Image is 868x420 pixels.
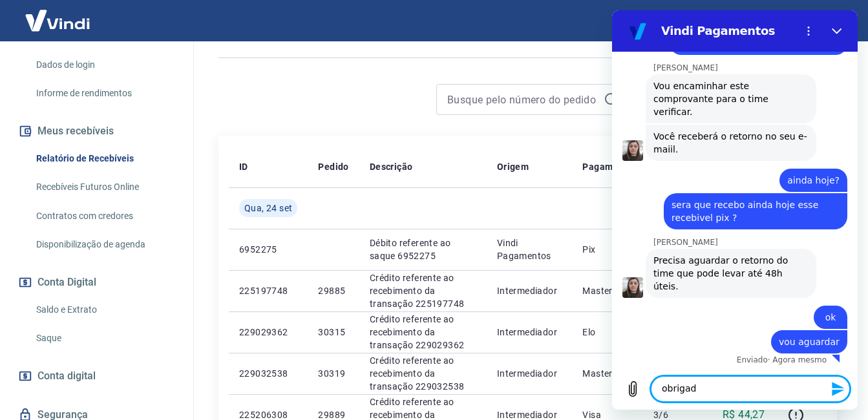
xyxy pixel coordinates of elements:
p: Pagamento [582,160,633,173]
span: Conta digital [37,367,96,385]
p: Mastercard [582,284,633,297]
iframe: Janela de mensagens [612,10,858,410]
input: Busque pelo número do pedido [447,90,598,109]
p: 29885 [318,284,348,297]
p: Mastercard [582,367,633,380]
p: 225197748 [239,284,297,297]
a: Informe de rendimentos [31,80,178,107]
p: 229029362 [239,326,297,339]
span: Qua, 24 set [244,202,292,215]
button: Meus recebíveis [16,117,178,145]
p: 6952275 [239,243,297,256]
a: Recebíveis Futuros Online [31,174,178,200]
p: Origem [497,160,529,173]
p: 30315 [318,326,348,339]
p: ID [239,160,248,173]
p: Crédito referente ao recebimento da transação 229029362 [370,313,476,352]
a: Saldo e Extrato [31,297,178,323]
p: 30319 [318,367,348,380]
p: Crédito referente ao recebimento da transação 229032538 [370,354,476,393]
a: Contratos com credores [31,203,178,229]
a: Relatório de Recebíveis [31,145,178,172]
p: Pedido [318,160,348,173]
a: Saque [31,325,178,352]
a: Dados de login [31,52,178,78]
a: Disponibilização de agenda [31,231,178,258]
p: Crédito referente ao recebimento da transação 225197748 [370,271,476,310]
p: Pix [582,243,633,256]
p: Intermediador [497,326,562,339]
button: Sair [806,9,852,33]
button: Conta Digital [16,268,178,297]
p: Débito referente ao saque 6952275 [370,236,476,262]
p: Vindi Pagamentos [497,236,562,262]
p: Intermediador [497,367,562,380]
a: Conta digital [16,362,178,390]
p: Descrição [370,160,413,173]
p: Intermediador [497,284,562,297]
p: 229032538 [239,367,297,380]
img: Vindi [16,1,100,40]
p: Elo [582,326,633,339]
